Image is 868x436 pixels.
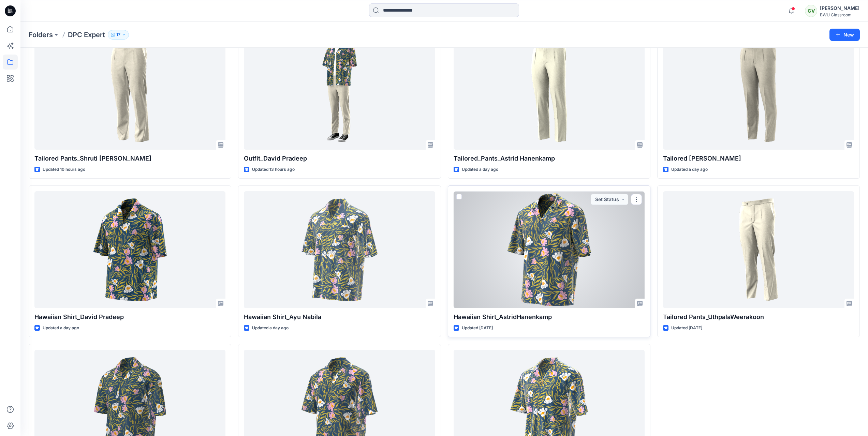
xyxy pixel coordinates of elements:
[244,154,435,163] p: Outfit_David Pradeep
[43,325,79,332] p: Updated a day ago
[29,30,53,40] a: Folders
[820,12,859,17] div: BWU Classroom
[829,29,860,41] button: New
[663,312,854,322] p: Tailored Pants_UthpalaWeerakoon
[671,166,708,173] p: Updated a day ago
[462,325,493,332] p: Updated [DATE]
[68,30,105,40] p: DPC Expert
[454,312,645,322] p: Hawaiian Shirt_AstridHanenkamp
[462,166,498,173] p: Updated a day ago
[43,166,85,173] p: Updated 10 hours ago
[454,191,645,308] a: Hawaiian Shirt_AstridHanenkamp
[663,154,854,163] p: Tailored [PERSON_NAME]
[454,33,645,150] a: Tailored_Pants_Astrid Hanenkamp
[663,191,854,308] a: Tailored Pants_UthpalaWeerakoon
[663,33,854,150] a: Tailored Pants_David Pradeep
[820,4,859,12] div: [PERSON_NAME]
[34,312,225,322] p: Hawaiian Shirt_David Pradeep
[252,166,295,173] p: Updated 13 hours ago
[34,154,225,163] p: Tailored Pants_Shruti [PERSON_NAME]
[34,33,225,150] a: Tailored Pants_Shruti Rathor
[244,33,435,150] a: Outfit_David Pradeep
[244,191,435,308] a: Hawaiian Shirt_Ayu Nabila
[108,30,129,40] button: 17
[116,31,120,39] p: 17
[671,325,702,332] p: Updated [DATE]
[805,5,817,17] div: GV
[34,191,225,308] a: Hawaiian Shirt_David Pradeep
[244,312,435,322] p: Hawaiian Shirt_Ayu Nabila
[454,154,645,163] p: Tailored_Pants_Astrid Hanenkamp
[252,325,289,332] p: Updated a day ago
